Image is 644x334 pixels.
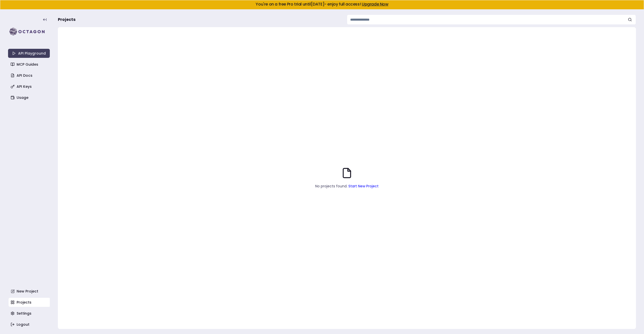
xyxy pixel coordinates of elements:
a: Usage [9,93,50,102]
p: No projects found. [292,184,402,189]
a: Upgrade Now [362,1,388,7]
a: Settings [9,309,50,318]
img: logo-rect-yK7x_WSZ.svg [8,27,50,37]
h5: You're on a free Pro trial until [DATE] - enjoy full access! [4,2,640,6]
a: Start New Project [348,184,379,189]
a: New Project [9,287,50,296]
span: Projects [58,17,75,23]
a: Logout [9,320,50,329]
a: API Playground [8,49,50,58]
a: Projects [9,298,50,307]
a: MCP Guides [9,60,50,69]
a: API Keys [9,82,50,91]
a: API Docs [9,71,50,80]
